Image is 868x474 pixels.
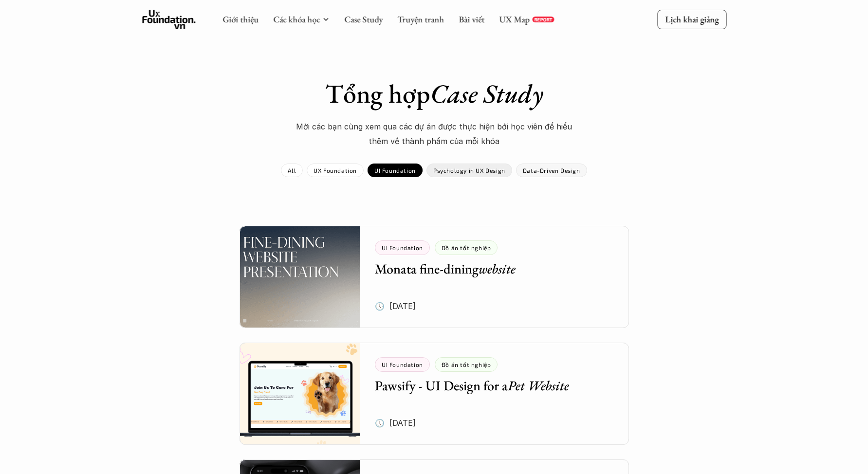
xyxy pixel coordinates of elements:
[516,164,587,177] a: Data-Driven Design
[307,164,364,177] a: UX Foundation
[368,164,423,177] a: UI Foundation
[374,167,416,174] p: UI Foundation
[499,14,530,25] a: UX Map
[426,164,512,177] a: Psychology in UX Design
[523,167,580,174] p: Data-Driven Design
[397,14,444,25] a: Truyện tranh
[657,10,726,29] a: Lịch khai giảng
[433,167,505,174] p: Psychology in UX Design
[288,119,580,149] p: Mời các bạn cùng xem qua các dự án được thực hiện bới học viên để hiểu thêm về thành phẩm của mỗi...
[314,167,357,174] p: UX Foundation
[240,226,629,328] a: UI FoundationĐồ án tốt nghiệpMonata fine-diningwebsite🕔 [DATE]
[344,14,383,25] a: Case Study
[430,76,543,110] em: Case Study
[264,78,605,109] h1: Tổng hợp
[534,17,552,22] p: REPORT
[240,343,629,445] a: UI FoundationĐồ án tốt nghiệpPawsify - UI Design for aPet Website🕔 [DATE]
[532,17,554,22] a: REPORT
[288,167,296,174] p: All
[281,164,303,177] a: All
[459,14,484,25] a: Bài viết
[273,14,320,25] a: Các khóa học
[222,14,259,25] a: Giới thiệu
[665,14,719,25] p: Lịch khai giảng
